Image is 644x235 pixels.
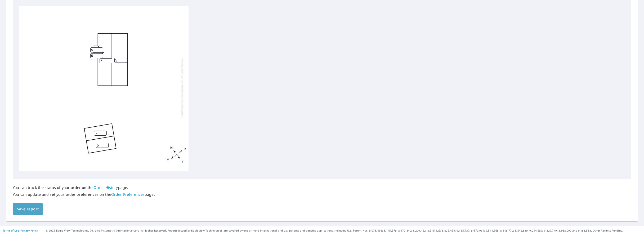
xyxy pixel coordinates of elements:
a: Privacy Policy [21,229,38,232]
a: Terms of Use [3,229,19,232]
p: You can update and set your order preferences on the page. [13,192,155,197]
p: You can track the status of your order on the page. [13,185,155,190]
a: Order Preferences [111,192,145,197]
a: Order History [93,185,118,190]
p: © 2025 Eagle View Technologies, Inc. and Pictometry International Corp. All Rights Reserved. Repo... [46,229,641,233]
button: Save report [13,203,43,215]
span: Save report [17,206,39,212]
p: | [3,229,38,232]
